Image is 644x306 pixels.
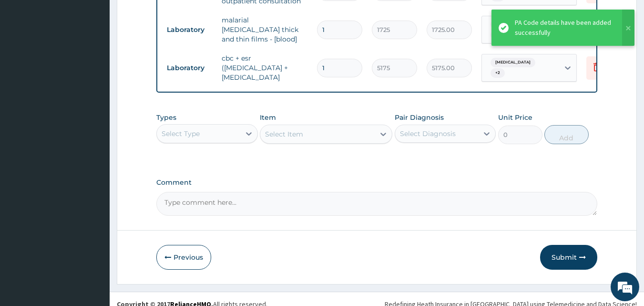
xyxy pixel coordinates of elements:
[50,53,160,66] div: Chat with us now
[217,49,312,87] td: cbc + esr ([MEDICAL_DATA] + [MEDICAL_DATA]
[156,114,176,122] label: Types
[162,129,200,138] div: Select Type
[491,30,505,40] span: + 2
[5,204,182,238] textarea: Type your message and hit 'Enter'
[544,125,589,144] button: Add
[395,113,444,122] label: Pair Diagnosis
[156,179,598,187] label: Comment
[156,5,179,28] div: Minimize live chat window
[491,68,505,78] span: + 2
[491,58,535,67] span: [MEDICAL_DATA]
[55,92,132,189] span: We're online!
[400,129,456,138] div: Select Diagnosis
[540,245,597,270] button: Submit
[498,113,532,122] label: Unit Price
[162,59,217,77] td: Laboratory
[18,48,39,72] img: d_794563401_company_1708531726252_794563401
[217,11,312,49] td: malarial [MEDICAL_DATA] thick and thin films - [blood]
[156,245,211,270] button: Previous
[491,20,535,29] span: [MEDICAL_DATA]
[162,21,217,39] td: Laboratory
[515,18,613,38] div: PA Code details have been added successfully
[260,113,276,122] label: Item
